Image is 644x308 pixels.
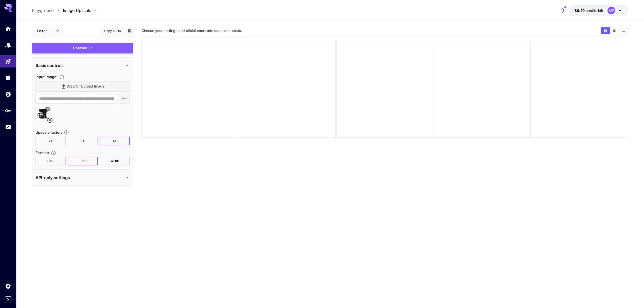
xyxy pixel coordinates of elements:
div: Home [5,25,11,32]
button: Choose the level of upscaling to be performed on the image. [62,130,71,135]
div: Show media in grid viewShow media in video viewShow media in list view [600,27,628,35]
p: API-only settings [35,175,70,181]
div: Usage [5,124,11,130]
div: Basic controls [35,59,130,72]
div: Wallet [5,91,11,97]
div: API Keys [5,108,11,114]
button: Specifies the input image to be processed. [57,75,66,80]
button: 4X [100,137,130,145]
div: Playground [5,58,11,65]
span: Upscale factor : [35,130,62,134]
span: Image Upscale [63,7,91,13]
button: 3X [68,137,98,145]
button: Copy AIR ID [101,27,124,35]
button: $6.39896MP [569,5,628,16]
button: PNG [35,157,66,165]
p: Basic controls [35,62,64,69]
a: Playground [32,7,54,13]
div: Settings [5,283,11,289]
button: WEBP [100,157,130,165]
button: Expand sidebar [5,296,11,303]
div: $6.39896 [575,8,603,13]
button: Show media in list view [619,27,628,34]
button: Upscale [32,43,133,53]
span: $6.40 [575,8,586,13]
span: credits left [586,8,603,13]
span: Input Image : [35,75,57,79]
div: Library [5,75,11,81]
button: JPEG [68,157,98,165]
span: Editor [37,28,53,33]
nav: breadcrumb [32,7,63,13]
button: 2X [35,137,66,145]
div: API-only settings [35,172,130,184]
button: Show media in grid view [601,27,610,34]
button: Show media in video view [610,27,619,34]
button: Choose the file format for the output image. [49,150,58,156]
span: Choose your settings and click to see exact costs. [141,28,242,33]
div: Models [5,42,11,48]
span: Format : [35,150,49,155]
span: Upscale [73,45,87,51]
button: Add to library [127,28,132,34]
div: MP [607,7,615,14]
b: Generate [194,28,210,33]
